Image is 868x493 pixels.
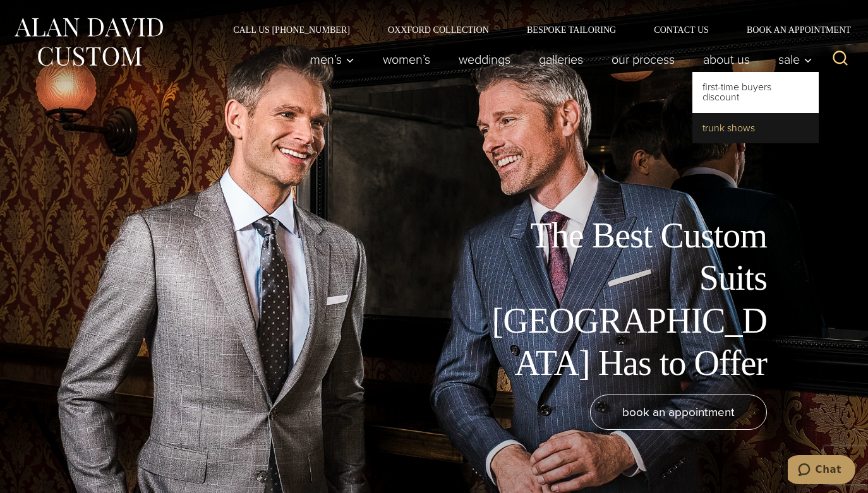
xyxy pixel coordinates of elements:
a: Contact Us [635,25,728,34]
button: Men’s sub menu toggle [296,47,369,72]
a: First-Time Buyers Discount [692,72,819,112]
a: Our Process [598,47,689,72]
span: book an appointment [622,403,735,421]
nav: Primary Navigation [296,47,819,72]
a: Call Us [PHONE_NUMBER] [214,25,369,34]
h1: The Best Custom Suits [GEOGRAPHIC_DATA] Has to Offer [483,215,767,384]
a: Oxxford Collection [369,25,508,34]
img: Alan David Custom [13,14,164,70]
a: Galleries [525,47,598,72]
a: Women’s [369,47,445,72]
a: Bespoke Tailoring [508,25,635,34]
a: About Us [689,47,764,72]
nav: Secondary Navigation [214,25,855,34]
a: weddings [445,47,525,72]
button: View Search Form [825,44,855,74]
iframe: Opens a widget where you can chat to one of our agents [788,455,855,487]
a: Book an Appointment [728,25,855,34]
a: book an appointment [590,395,767,430]
a: Trunk Shows [692,113,819,143]
button: Child menu of Sale [764,47,819,72]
